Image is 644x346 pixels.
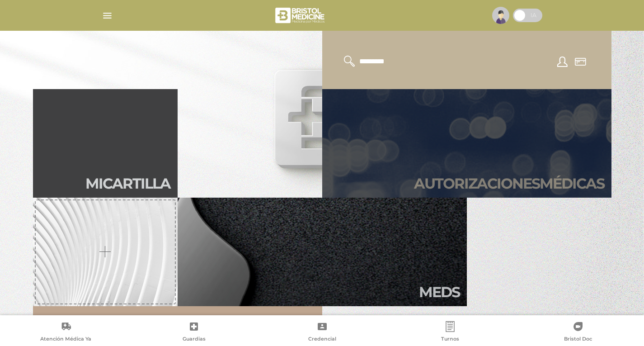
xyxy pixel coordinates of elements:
[33,89,178,198] a: Micartilla
[258,321,386,344] a: Credencial
[274,5,328,26] img: bristol-medicine-blanco.png
[2,321,130,344] a: Atención Médica Ya
[130,321,258,344] a: Guardias
[514,321,642,344] a: Bristol Doc
[441,336,459,344] span: Turnos
[492,7,509,24] img: profile-placeholder.svg
[386,321,514,344] a: Turnos
[414,175,604,192] h2: Autori zaciones médicas
[322,89,611,198] a: Autorizacionesmédicas
[183,336,206,344] span: Guardias
[178,198,467,306] a: Meds
[85,175,170,192] h2: Mi car tilla
[419,284,460,301] h2: Meds
[40,336,91,344] span: Atención Médica Ya
[102,10,113,21] img: Cober_menu-lines-white.svg
[564,336,592,344] span: Bristol Doc
[308,336,336,344] span: Credencial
